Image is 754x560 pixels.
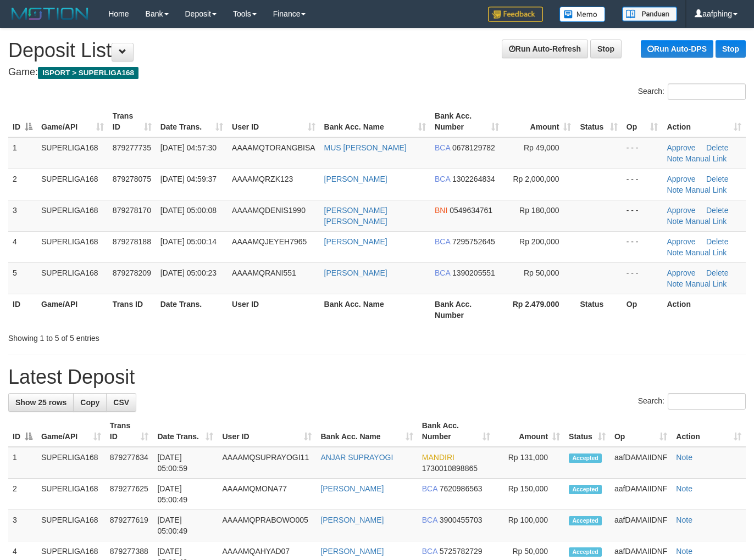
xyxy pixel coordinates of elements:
a: Note [676,516,692,524]
td: aafDAMAIIDNF [610,479,672,510]
td: aafDAMAIIDNF [610,510,672,541]
th: User ID: activate to sort column ascending [218,416,316,447]
th: Status: activate to sort column ascending [564,416,610,447]
span: 879278170 [113,206,151,215]
td: 2 [8,479,37,510]
th: Action: activate to sort column ascending [672,416,746,447]
th: Bank Acc. Name: activate to sort column ascending [320,106,430,137]
th: Op [622,294,663,325]
td: [DATE] 05:00:49 [153,510,218,541]
a: Manual Link [685,217,727,226]
a: Approve [667,143,695,152]
span: Show 25 rows [15,398,66,407]
a: Note [667,217,683,226]
span: BCA [435,237,450,246]
span: Accepted [569,547,602,557]
input: Search: [668,83,746,100]
td: 5 [8,262,37,294]
input: Search: [668,393,746,410]
img: MOTION_logo.png [8,5,92,22]
td: aafDAMAIIDNF [610,447,672,479]
a: Delete [706,143,728,152]
span: Copy 7295752645 to clipboard [452,237,495,246]
span: Copy [80,398,99,407]
span: CSV [113,398,129,407]
td: 4 [8,231,37,262]
a: [PERSON_NAME] [320,484,384,493]
span: 879277735 [113,143,151,152]
a: Note [676,484,692,493]
span: Rp 200,000 [519,237,559,246]
a: Delete [706,268,728,277]
span: BCA [435,268,450,277]
th: Bank Acc. Number: activate to sort column ascending [418,416,495,447]
a: Note [667,154,683,163]
a: Run Auto-DPS [641,40,713,58]
span: MANDIRI [422,453,454,462]
td: 1 [8,137,37,169]
td: SUPERLIGA168 [37,262,108,294]
td: SUPERLIGA168 [37,200,108,231]
th: Date Trans. [156,294,228,325]
td: [DATE] 05:00:49 [153,479,218,510]
a: Note [667,279,683,288]
th: Game/API: activate to sort column ascending [37,416,106,447]
a: Note [676,453,692,462]
a: Stop [716,40,746,58]
span: AAAAMQRANI551 [232,268,296,277]
a: Stop [590,40,622,58]
td: 3 [8,200,37,231]
h1: Deposit List [8,40,746,61]
a: Delete [706,175,728,183]
a: Run Auto-Refresh [502,40,588,58]
td: 3 [8,510,37,541]
a: Note [676,547,692,556]
img: panduan.png [622,7,677,21]
th: User ID [228,294,319,325]
td: Rp 150,000 [495,479,564,510]
td: SUPERLIGA168 [37,169,108,200]
td: Rp 131,000 [495,447,564,479]
span: Accepted [569,485,602,494]
a: [PERSON_NAME] [320,547,384,556]
td: AAAAMQPRABOWO005 [218,510,316,541]
a: [PERSON_NAME] [PERSON_NAME] [324,206,387,226]
th: Trans ID [108,294,156,325]
td: AAAAMQSUPRAYOGI11 [218,447,316,479]
a: [PERSON_NAME] [320,516,384,524]
td: SUPERLIGA168 [37,447,106,479]
span: Accepted [569,453,602,463]
td: 2 [8,169,37,200]
span: [DATE] 05:00:23 [160,268,217,277]
th: Op: activate to sort column ascending [622,106,663,137]
span: [DATE] 05:00:08 [160,206,217,215]
a: Manual Link [685,279,727,288]
a: Approve [667,268,695,277]
th: Trans ID: activate to sort column ascending [106,416,153,447]
span: [DATE] 05:00:14 [160,237,217,246]
td: AAAAMQMONA77 [218,479,316,510]
h1: Latest Deposit [8,366,746,388]
label: Search: [638,393,746,410]
th: Bank Acc. Name: activate to sort column ascending [316,416,417,447]
td: - - - [622,231,663,262]
th: ID: activate to sort column descending [8,106,37,137]
img: Feedback.jpg [488,7,543,22]
a: Show 25 rows [8,393,74,412]
span: AAAAMQDENIS1990 [232,206,306,215]
td: - - - [622,169,663,200]
a: [PERSON_NAME] [324,175,387,183]
a: Copy [73,393,107,412]
span: BCA [422,547,437,556]
a: Note [667,248,683,257]
th: Bank Acc. Number: activate to sort column ascending [430,106,503,137]
img: Button%20Memo.svg [559,7,606,22]
th: Rp 2.479.000 [503,294,576,325]
span: Copy 0678129782 to clipboard [452,143,495,152]
span: Rp 49,000 [524,143,559,152]
th: Action: activate to sort column ascending [662,106,746,137]
td: SUPERLIGA168 [37,231,108,262]
td: - - - [622,137,663,169]
span: Accepted [569,516,602,525]
th: Status: activate to sort column ascending [575,106,622,137]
